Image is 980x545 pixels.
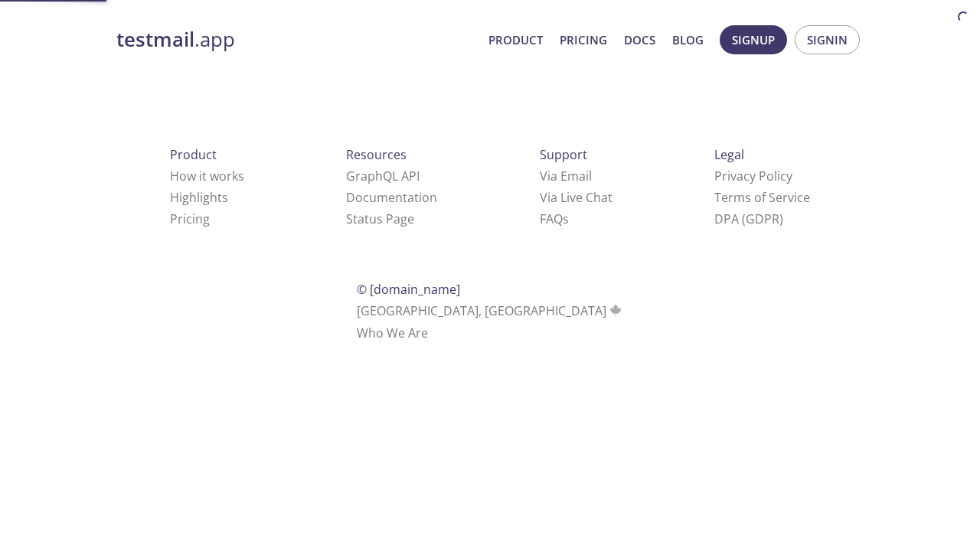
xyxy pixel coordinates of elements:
[170,146,217,163] span: Product
[560,30,607,50] a: Pricing
[357,325,428,341] a: Who We Are
[170,210,210,227] a: Pricing
[540,168,592,184] a: Via Email
[624,30,655,50] a: Docs
[116,27,476,53] a: testmail.app
[170,168,244,184] a: How it works
[714,189,810,206] a: Terms of Service
[795,25,860,54] button: Signin
[170,189,228,206] a: Highlights
[346,168,420,184] a: GraphQL API
[563,210,569,227] span: s
[346,146,407,163] span: Resources
[714,168,792,184] a: Privacy Policy
[714,146,744,163] span: Legal
[714,210,783,227] a: DPA (GDPR)
[116,26,194,53] strong: testmail
[357,302,624,319] span: [GEOGRAPHIC_DATA], [GEOGRAPHIC_DATA]
[488,30,543,50] a: Product
[540,189,612,206] a: Via Live Chat
[540,146,587,163] span: Support
[346,189,437,206] a: Documentation
[346,210,414,227] a: Status Page
[720,25,787,54] button: Signup
[732,30,775,50] span: Signup
[672,30,704,50] a: Blog
[540,210,569,227] a: FAQ
[357,281,460,298] span: © [DOMAIN_NAME]
[807,30,848,50] span: Signin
